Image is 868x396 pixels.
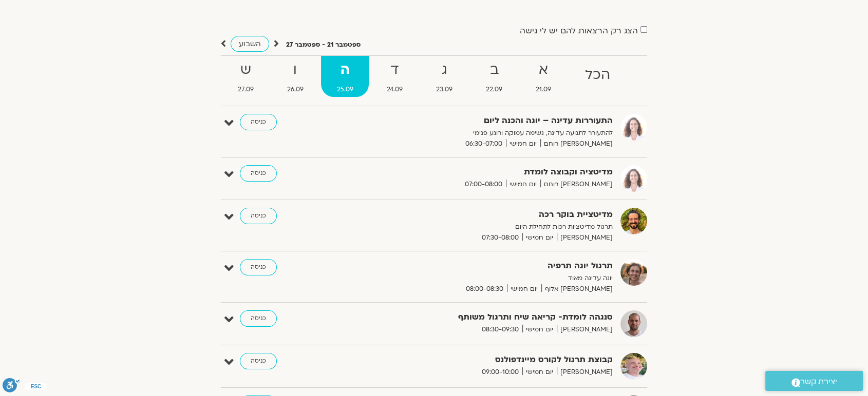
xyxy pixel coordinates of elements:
[271,56,319,97] a: ו26.09
[361,208,613,222] strong: מדיטציית בוקר רכה
[222,56,269,97] a: ש27.09
[506,138,540,149] span: יום חמישי
[470,56,518,97] a: ב22.09
[361,128,613,138] p: להתעורר לתנועה עדינה, נשימה עמוקה ורוגע פנימי
[478,367,522,378] span: 09:00-10:00
[240,353,277,369] a: כניסה
[557,367,613,378] span: [PERSON_NAME]
[371,56,418,97] a: ד24.09
[522,232,557,243] span: יום חמישי
[271,84,319,95] span: 26.09
[361,114,613,128] strong: התעוררות עדינה – יוגה והכנה ליום
[557,324,613,335] span: [PERSON_NAME]
[240,165,277,182] a: כניסה
[361,165,613,179] strong: מדיטציה וקבוצה לומדת
[800,375,837,389] span: יצירת קשר
[271,58,319,82] strong: ו
[421,84,468,95] span: 23.09
[541,284,613,294] span: [PERSON_NAME] אלוף
[461,179,506,190] span: 07:00-08:00
[520,26,638,35] label: הצג רק הרצאות להם יש לי גישה
[557,232,613,243] span: [PERSON_NAME]
[361,353,613,367] strong: קבוצת תרגול לקורס מיינדפולנס
[240,208,277,224] a: כניסה
[361,273,613,284] p: יוגה עדינה מאוד
[569,56,626,97] a: הכל
[286,39,361,50] p: ספטמבר 21 - ספטמבר 27
[520,56,567,97] a: א21.09
[231,36,269,52] a: השבוע
[569,64,626,87] strong: הכל
[520,84,567,95] span: 21.09
[478,324,522,335] span: 08:30-09:30
[240,310,277,327] a: כניסה
[421,58,468,82] strong: ג
[222,84,269,95] span: 27.09
[522,324,557,335] span: יום חמישי
[222,58,269,82] strong: ש
[522,367,557,378] span: יום חמישי
[462,138,506,149] span: 06:30-07:00
[507,284,541,294] span: יום חמישי
[470,84,518,95] span: 22.09
[540,138,613,149] span: [PERSON_NAME] רוחם
[421,56,468,97] a: ג23.09
[506,179,540,190] span: יום חמישי
[361,310,613,324] strong: סנגהה לומדת- קריאה שיח ותרגול משותף
[540,179,613,190] span: [PERSON_NAME] רוחם
[240,259,277,275] a: כניסה
[462,284,507,294] span: 08:00-08:30
[321,84,369,95] span: 25.09
[361,222,613,232] p: תרגול מדיטציות רכות לתחילת היום
[371,58,418,82] strong: ד
[321,56,369,97] a: ה25.09
[765,371,863,391] a: יצירת קשר
[478,232,522,243] span: 07:30-08:00
[520,58,567,82] strong: א
[470,58,518,82] strong: ב
[371,84,418,95] span: 24.09
[239,39,261,49] span: השבוע
[361,259,613,273] strong: תרגול יוגה תרפיה
[240,114,277,130] a: כניסה
[321,58,369,82] strong: ה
